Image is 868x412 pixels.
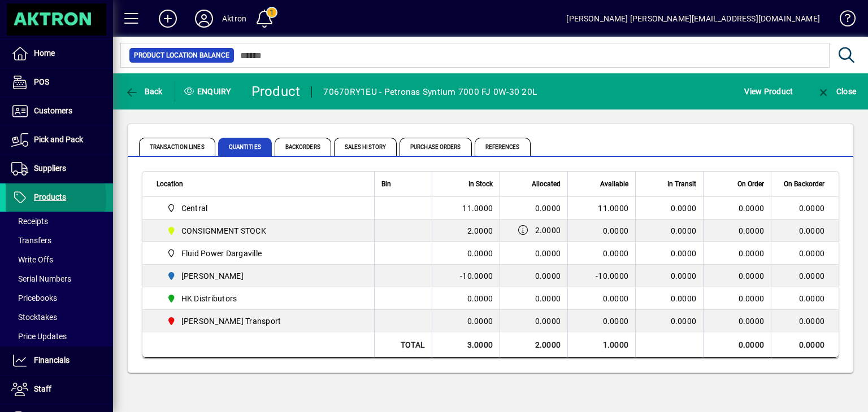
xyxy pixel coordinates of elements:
[11,217,48,226] span: Receipts
[134,50,229,61] span: Product Location Balance
[432,265,500,287] td: -10.0000
[11,332,67,341] span: Price Updates
[400,138,472,156] span: Purchase Orders
[6,126,113,154] a: Pick and Pack
[6,308,113,327] a: Stocktakes
[831,2,854,39] a: Knowledge Base
[468,178,493,190] span: In Stock
[784,178,824,190] span: On Backorder
[771,242,839,265] td: 0.0000
[567,332,635,358] td: 1.0000
[744,82,793,100] span: View Product
[150,8,186,29] button: Add
[162,201,362,215] span: Central
[671,271,697,280] span: 0.0000
[535,204,561,213] span: 0.0000
[432,287,500,310] td: 0.0000
[567,265,635,287] td: -10.0000
[535,225,561,236] span: 2.0000
[771,332,839,358] td: 0.0000
[6,40,113,68] a: Home
[218,138,272,156] span: Quantities
[567,220,635,242] td: 0.0000
[6,212,113,231] a: Receipts
[535,249,561,258] span: 0.0000
[6,269,113,288] a: Serial Numbers
[532,178,561,190] span: Allocated
[222,10,246,28] div: Aktron
[162,314,362,328] span: T. Croft Transport
[771,310,839,332] td: 0.0000
[432,242,500,265] td: 0.0000
[34,135,83,144] span: Pick and Pack
[34,164,66,173] span: Suppliers
[6,375,113,404] a: Staff
[162,224,362,238] span: CONSIGNMENT STOCK
[741,81,796,102] button: View Product
[11,293,57,303] span: Pricebooks
[814,81,859,102] button: Close
[475,138,531,156] span: References
[566,10,820,28] div: [PERSON_NAME] [PERSON_NAME][EMAIL_ADDRESS][DOMAIN_NAME]
[737,178,764,190] span: On Order
[11,236,51,245] span: Transfers
[157,178,183,190] span: Location
[34,384,51,393] span: Staff
[671,294,697,303] span: 0.0000
[6,347,113,375] a: Financials
[600,178,628,190] span: Available
[6,288,113,308] a: Pricebooks
[6,250,113,269] a: Write Offs
[186,8,222,29] button: Profile
[34,77,49,86] span: POS
[567,197,635,220] td: 11.0000
[739,293,765,304] span: 0.0000
[181,248,262,259] span: Fluid Power Dargaville
[535,271,561,280] span: 0.0000
[11,255,53,264] span: Write Offs
[251,82,301,100] div: Product
[6,327,113,346] a: Price Updates
[162,269,362,283] span: HAMILTON
[34,49,55,58] span: Home
[805,81,868,102] app-page-header-button: Close enquiry
[11,274,71,283] span: Serial Numbers
[162,292,362,305] span: HK Distributors
[125,87,163,96] span: Back
[739,203,765,214] span: 0.0000
[275,138,331,156] span: Backorders
[175,82,243,100] div: Enquiry
[181,315,281,327] span: [PERSON_NAME] Transport
[535,317,561,326] span: 0.0000
[34,356,70,365] span: Financials
[381,178,391,190] span: Bin
[113,81,175,102] app-page-header-button: Back
[535,294,561,303] span: 0.0000
[771,197,839,220] td: 0.0000
[671,226,697,235] span: 0.0000
[671,317,697,326] span: 0.0000
[181,203,208,214] span: Central
[181,270,244,282] span: [PERSON_NAME]
[567,310,635,332] td: 0.0000
[432,310,500,332] td: 0.0000
[374,332,432,358] td: Total
[34,106,72,115] span: Customers
[817,87,856,96] span: Close
[6,155,113,183] a: Suppliers
[667,178,696,190] span: In Transit
[162,247,362,260] span: Fluid Power Dargaville
[739,248,765,259] span: 0.0000
[181,225,266,236] span: CONSIGNMENT STOCK
[34,192,66,201] span: Products
[739,270,765,282] span: 0.0000
[432,332,500,358] td: 3.0000
[6,231,113,250] a: Transfers
[11,313,57,322] span: Stocktakes
[500,332,567,358] td: 2.0000
[6,97,113,125] a: Customers
[334,138,397,156] span: Sales History
[6,68,113,97] a: POS
[671,204,697,213] span: 0.0000
[432,220,500,242] td: 2.0000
